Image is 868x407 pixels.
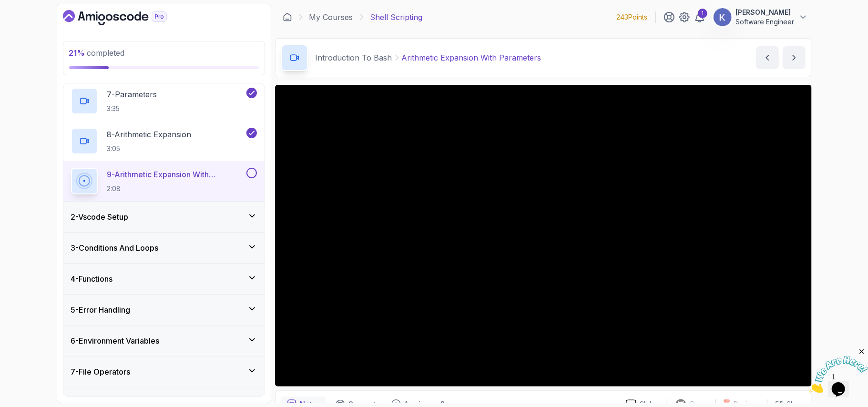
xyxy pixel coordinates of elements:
span: completed [69,48,125,58]
p: Introduction To Bash [316,52,392,63]
p: 7 - Parameters [107,89,157,100]
h3: 7 - File Operators [71,366,131,377]
iframe: chat widget [809,347,868,393]
a: Dashboard [283,12,292,22]
button: 7-Parameters3:35 [71,88,257,114]
a: My Courses [309,11,353,23]
iframe: 9 - Arithmetic Expansion with Parameters [275,85,812,387]
p: Shell Scripting [370,11,423,23]
div: 1 [698,9,707,18]
button: next content [783,46,806,69]
p: Software Engineer [736,17,795,27]
h3: 5 - Error Handling [71,304,131,315]
button: 5-Error Handling [63,295,265,325]
p: 3:05 [107,144,192,153]
button: 3-Conditions And Loops [63,233,265,263]
p: 9 - Arithmetic Expansion With Parameters [107,169,245,180]
p: Arithmetic Expansion With Parameters [402,52,541,63]
span: 1 [4,4,8,12]
a: 1 [694,11,705,23]
p: 2:08 [107,184,245,193]
span: 21 % [69,48,85,58]
button: 4-Functions [63,264,265,294]
h3: 3 - Conditions And Loops [71,242,159,254]
p: 8 - Arithmetic Expansion [107,129,192,140]
button: 9-Arithmetic Expansion With Parameters2:08 [71,168,257,194]
img: user profile image [714,8,732,26]
a: Dashboard [63,10,189,25]
h3: 6 - Environment Variables [71,335,160,346]
button: user profile image[PERSON_NAME]Software Engineer [713,8,808,27]
h3: 2 - Vscode Setup [71,211,129,223]
h3: 4 - Functions [71,273,113,285]
button: 7-File Operators [63,356,265,387]
button: 8-Arithmetic Expansion3:05 [71,128,257,154]
button: previous content [756,46,779,69]
p: 243 Points [617,12,648,22]
button: 2-Vscode Setup [63,202,265,232]
button: 6-Environment Variables [63,326,265,356]
p: 3:35 [107,104,157,113]
p: [PERSON_NAME] [736,8,795,17]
